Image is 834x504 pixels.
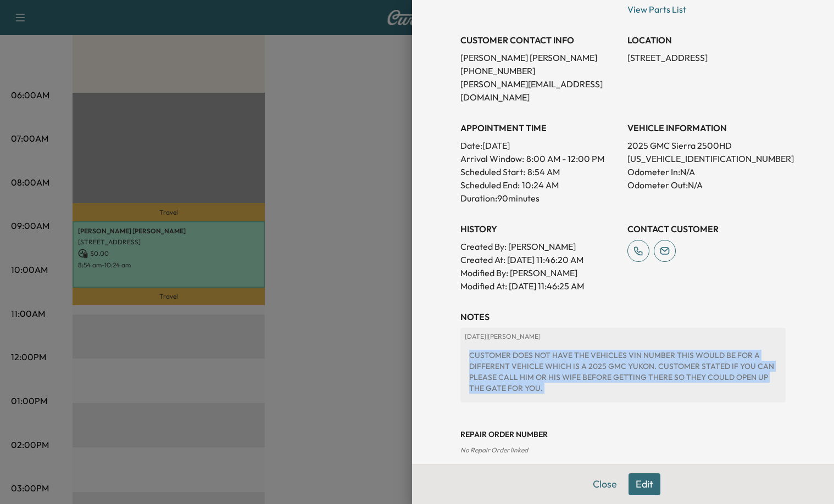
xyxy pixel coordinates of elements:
p: 2025 GMC Sierra 2500HD [627,139,786,152]
span: 8:00 AM - 12:00 PM [526,152,604,165]
p: 10:24 AM [522,178,559,192]
h3: CONTACT CUSTOMER [627,222,786,236]
p: Date: [DATE] [460,139,619,152]
p: Created By : [PERSON_NAME] [460,240,619,253]
p: [PERSON_NAME][EMAIL_ADDRESS][DOMAIN_NAME] [460,77,619,104]
p: Odometer In: N/A [627,165,786,178]
p: Odometer Out: N/A [627,178,786,192]
p: [US_VEHICLE_IDENTIFICATION_NUMBER] [627,152,786,165]
h3: NOTES [460,310,786,323]
h3: APPOINTMENT TIME [460,121,619,135]
p: [PERSON_NAME] [PERSON_NAME] [460,51,619,64]
p: Modified By : [PERSON_NAME] [460,266,619,279]
p: 8:54 AM [527,165,560,178]
h3: Repair Order number [460,429,786,440]
p: Created At : [DATE] 11:46:20 AM [460,253,619,266]
h3: VEHICLE INFORMATION [627,121,786,135]
button: Close [586,473,624,495]
p: [STREET_ADDRESS] [627,51,786,64]
p: [DATE] | [PERSON_NAME] [465,332,781,341]
h3: LOCATION [627,33,786,47]
p: Modified At : [DATE] 11:46:25 AM [460,279,619,293]
button: Edit [629,473,660,495]
p: Duration: 90 minutes [460,192,619,205]
p: Scheduled End: [460,178,520,192]
p: [PHONE_NUMBER] [460,64,619,77]
span: No Repair Order linked [460,446,528,454]
h3: History [460,222,619,236]
p: Scheduled Start: [460,165,525,178]
p: Arrival Window: [460,152,619,165]
div: CUSTOMER DOES NOT HAVE THE VEHICLES VIN NUMBER THIS WOULD BE FOR A DIFFERENT VEHICLE WHICH IS A 2... [465,345,781,398]
h3: CUSTOMER CONTACT INFO [460,33,619,47]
